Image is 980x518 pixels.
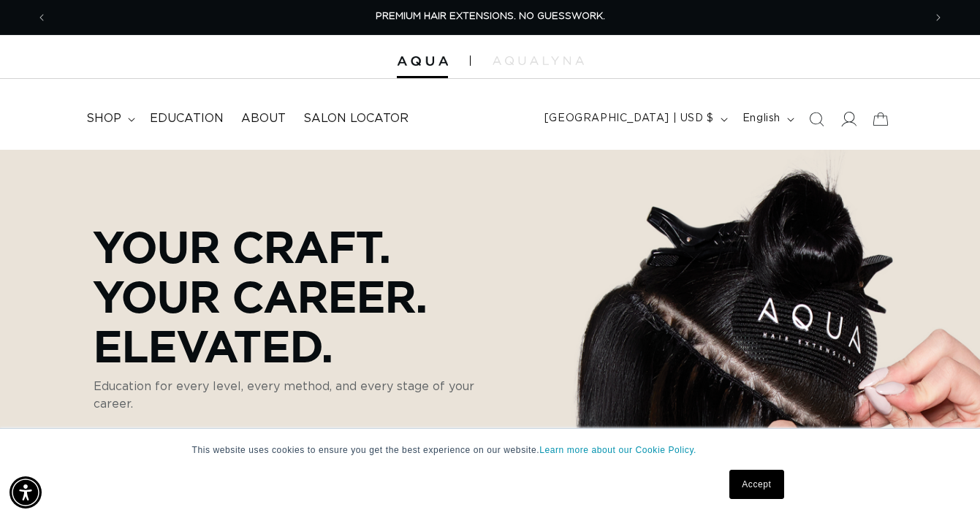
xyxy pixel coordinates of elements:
[86,111,121,126] span: shop
[539,445,696,455] a: Learn more about our Cookie Policy.
[94,378,510,413] p: Education for every level, every method, and every stage of your career.
[295,102,417,135] a: Salon Locator
[742,111,780,126] span: English
[232,102,295,135] a: About
[150,111,224,126] span: Education
[397,56,448,66] img: Aqua Hair Extensions
[493,56,584,65] img: aqualyna.com
[907,448,980,518] iframe: Chat Widget
[94,221,510,370] p: Your Craft. Your Career. Elevated.
[800,103,832,135] summary: Search
[141,102,232,135] a: Education
[729,470,783,499] a: Accept
[77,102,141,135] summary: shop
[10,476,42,509] div: Accessibility Menu
[26,4,58,31] button: Previous announcement
[734,105,800,133] button: English
[376,12,605,21] span: PREMIUM HAIR EXTENSIONS. NO GUESSWORK.
[922,4,954,31] button: Next announcement
[544,111,714,126] span: [GEOGRAPHIC_DATA] | USD $
[536,105,734,133] button: [GEOGRAPHIC_DATA] | USD $
[192,443,789,457] p: This website uses cookies to ensure you get the best experience on our website.
[303,111,409,126] span: Salon Locator
[241,111,286,126] span: About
